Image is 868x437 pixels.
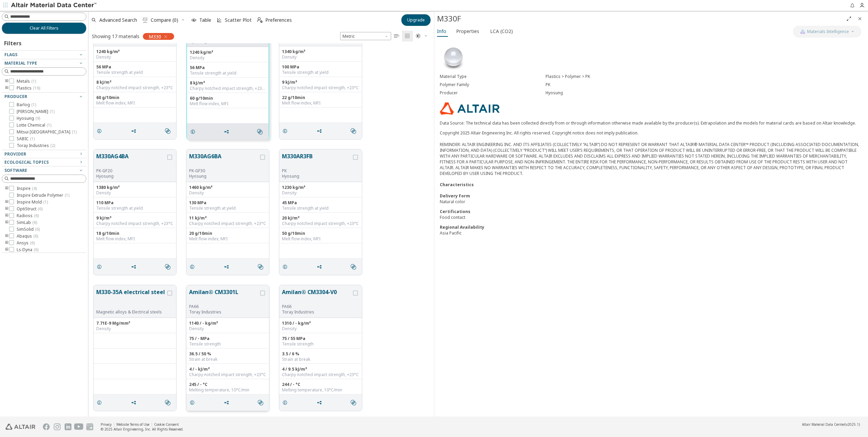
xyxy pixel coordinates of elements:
p: Hyosung [189,174,259,179]
div: Magnetic alloys & Electrical steels [96,309,166,315]
i:  [143,17,148,23]
div: Copyright 2025 Altair Engineering Inc. All rights reserved. Copyright notice does not imply publi... [440,130,863,176]
div: Food contact [440,214,863,220]
div: Regional Availability [440,224,863,230]
div: Strain at break [189,357,266,362]
p: Hyosung [282,174,352,179]
div: 1380 kg/m³ [96,185,173,190]
a: Website Terms of Use [116,422,149,427]
button: Tile View [402,31,413,42]
div: Density [189,190,266,196]
div: Charpy notched impact strength, +23°C [96,85,173,91]
div: Charpy notched impact strength, +23°C [282,85,359,91]
div: 75 / 55 MPa [282,336,359,341]
button: Similar search [255,396,269,409]
span: SimSolid [17,227,40,232]
button: Share [314,260,328,274]
button: Similar search [162,260,176,274]
span: Properties [456,26,479,37]
button: M330-35A electrical steel [96,288,166,309]
i: toogle group [4,240,9,246]
div: Density [282,54,359,60]
button: Details [279,260,294,274]
span: Flags [4,52,17,58]
span: Inspire [17,186,37,191]
button: AI CopilotMaterials Intelligence [793,26,861,37]
i:  [351,400,356,405]
div: 75 / - MPa [189,336,266,341]
div: 100 MPa [282,64,359,70]
div: Melt flow index, MFI [96,100,173,106]
button: Ecological Topics [2,158,86,166]
span: M330 [149,33,161,39]
div: Density [282,190,359,196]
button: Share [221,260,235,274]
div: Characteristics [440,182,863,188]
span: Mitsui [GEOGRAPHIC_DATA] [17,129,77,135]
span: Ls-Dyna [17,247,38,253]
img: Logo - Provider [440,102,500,115]
i: toogle group [4,199,9,205]
div: 36.5 / 50 % [189,351,266,357]
span: ( 1 ) [43,199,48,205]
button: Details [94,124,108,138]
div: Density [96,54,173,60]
div: Tensile strength at yield [190,70,266,76]
span: SimLab [17,220,37,225]
button: Share [128,124,142,138]
span: Ansys [17,240,35,246]
i:  [351,128,356,134]
div: M330F [437,13,844,24]
div: Tensile strength at yield [189,206,266,211]
i:  [257,129,263,134]
span: SABIC [17,136,35,142]
i:  [257,17,263,23]
div: Charpy notched impact strength, +23°C [190,86,266,91]
span: Lotte Chemical [17,123,51,128]
button: M330AG4BA [96,152,166,168]
span: ( 9 ) [35,115,40,121]
button: Share [128,396,142,409]
div: 1240 kg/m³ [190,50,266,55]
div: 1340 kg/m³ [282,49,359,54]
button: M330AG6BA [189,152,259,168]
i: toogle group [4,247,9,253]
i: toogle group [4,186,9,191]
div: Charpy notched impact strength, +23°C [189,372,266,377]
span: ( 1 ) [31,102,36,108]
div: PA66 [282,304,352,309]
span: Clear All Filters [30,26,59,31]
div: Certifications [440,209,863,214]
i:  [405,33,410,39]
a: Cookie Consent [154,422,179,427]
span: Preferences [265,18,292,22]
button: Full Screen [844,13,854,24]
div: Charpy notched impact strength, +23°C [96,221,173,226]
button: Similar search [348,260,362,274]
button: Similar search [255,260,269,274]
span: ( 1 ) [72,129,77,135]
i: toogle group [4,233,9,239]
button: Similar search [254,125,268,139]
div: 3.5 / 6 % [282,351,359,357]
span: Plastics [17,85,40,91]
span: Metals [17,79,36,84]
div: 56 MPa [96,64,173,70]
span: Ecological Topics [4,159,49,165]
button: Producer [2,93,86,101]
button: Share [128,260,142,274]
div: 1460 kg/m³ [189,185,266,190]
button: Amilan® CM3304-V0 [282,288,352,304]
div: 1240 kg/m³ [96,49,173,54]
i:  [258,400,263,405]
button: Flags [2,51,86,59]
div: Melting temperature, 10°C/min [282,387,359,393]
span: Producer [4,94,27,99]
div: PK-GF30 [189,168,259,174]
div: Density [96,190,173,196]
button: M330AR3FB [282,152,352,168]
div: Hyosung [546,90,863,96]
div: Natural color [440,199,863,205]
button: Share [314,124,328,138]
span: Material Type [4,60,37,66]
